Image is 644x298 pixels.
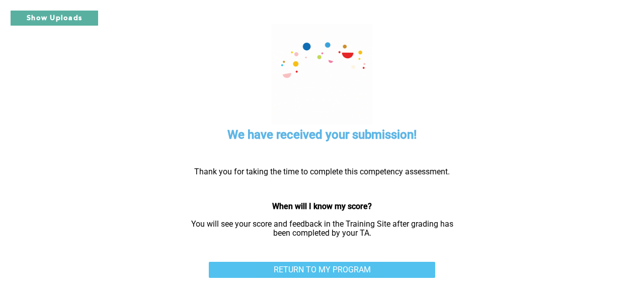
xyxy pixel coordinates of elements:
[209,262,435,278] a: RETURN TO MY PROGRAM
[184,167,460,176] p: Thank you for taking the time to complete this competency assessment.
[227,127,417,143] h5: We have received your submission!
[10,10,99,26] button: Show Uploads
[272,24,372,125] img: celebration.7678411f.gif
[272,202,372,211] strong: When will I know my score?
[184,220,460,238] p: You will see your score and feedback in the Training Site after grading has been completed by you...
